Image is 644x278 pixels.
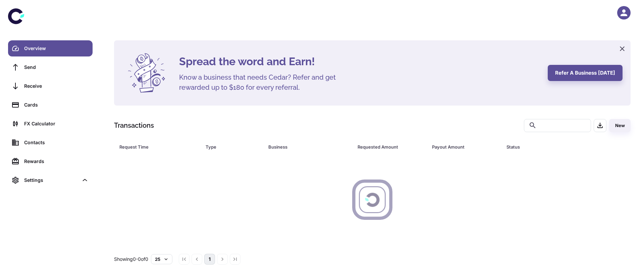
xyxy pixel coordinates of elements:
[114,120,154,130] h1: Transactions
[24,120,89,127] div: FX Calculator
[206,142,260,152] span: Type
[609,119,631,132] button: New
[179,72,347,92] h5: Know a business that needs Cedar? Refer and get rewarded up to $180 for every referral.
[151,254,172,264] button: 25
[114,255,148,263] p: Showing 0-0 of 0
[8,40,93,56] a: Overview
[24,82,89,90] div: Receive
[358,142,424,152] span: Requested Amount
[24,139,89,146] div: Contacts
[24,101,89,109] div: Cards
[119,142,189,152] div: Request Time
[8,78,93,94] a: Receive
[24,176,78,184] div: Settings
[8,172,93,188] div: Settings
[178,254,241,265] nav: pagination navigation
[506,142,603,152] span: Status
[206,142,251,152] div: Type
[506,142,594,152] div: Status
[432,142,490,152] div: Payout Amount
[24,45,89,52] div: Overview
[8,116,93,132] a: FX Calculator
[432,142,498,152] span: Payout Amount
[358,142,415,152] div: Requested Amount
[8,134,93,151] a: Contacts
[204,254,215,265] button: page 1
[8,59,93,75] a: Send
[119,142,198,152] span: Request Time
[8,97,93,113] a: Cards
[24,158,89,165] div: Rewards
[548,65,623,81] button: Refer a business [DATE]
[179,53,540,70] h4: Spread the word and Earn!
[24,64,89,71] div: Send
[8,153,93,169] a: Rewards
